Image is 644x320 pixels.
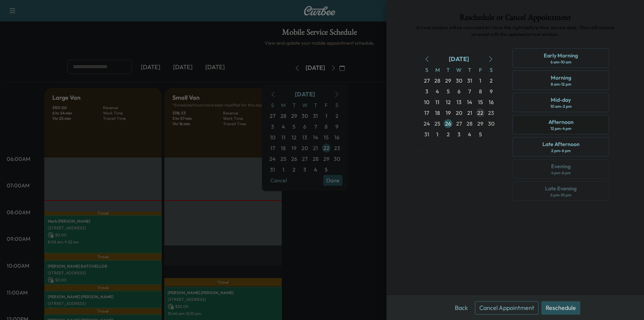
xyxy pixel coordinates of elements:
span: 16 [489,98,494,106]
span: 5 [447,87,450,95]
div: Afternoon [548,118,574,126]
span: 28 [434,77,440,85]
p: Arrival window will be narrowed to 1 hour the night before their service date. They will receive ... [416,24,614,38]
span: 18 [435,109,440,117]
span: S [421,64,432,75]
span: 11 [435,98,439,106]
span: 26 [445,120,451,128]
span: S [486,64,496,75]
span: 29 [477,120,483,128]
button: Back [450,301,472,315]
span: 14 [467,98,472,106]
span: 10 [424,98,429,106]
span: 6 [458,87,461,95]
span: 2 [490,77,493,85]
span: 3 [458,130,461,138]
span: 31 [424,130,429,138]
span: 28 [467,120,473,128]
div: 12 pm - 4 pm [550,126,571,131]
span: 30 [488,120,494,128]
span: 1 [479,77,481,85]
span: 1 [436,130,438,138]
span: 21 [467,109,472,117]
span: 2 [447,130,450,138]
button: Reschedule [541,301,580,315]
span: 3 [425,87,428,95]
span: 31 [467,77,472,85]
span: 30 [456,77,462,85]
span: T [443,64,453,75]
span: M [432,64,443,75]
span: 23 [488,109,494,117]
span: 27 [456,120,462,128]
span: 5 [479,130,482,138]
div: 10 am - 2 pm [550,104,572,109]
button: Cancel Appointment [475,301,539,315]
span: F [475,64,486,75]
span: 17 [424,109,429,117]
div: Late Afternoon [542,140,580,148]
div: Early Morning [544,51,578,59]
span: 4 [468,130,471,138]
span: 24 [424,120,430,128]
div: Morning [551,74,571,82]
div: 8 am - 12 pm [551,82,571,87]
div: [DATE] [449,54,469,64]
span: 20 [456,109,462,117]
h1: Reschedule or Cancel Appointment [416,13,614,24]
span: 27 [424,77,430,85]
span: 29 [445,77,451,85]
div: 2 pm - 6 pm [551,148,571,153]
span: 9 [490,87,493,95]
span: W [453,64,464,75]
div: Mid-day [551,96,571,104]
span: 13 [457,98,462,106]
span: 22 [477,109,483,117]
span: 7 [468,87,471,95]
span: 12 [446,98,451,106]
span: T [464,64,475,75]
span: 4 [436,87,439,95]
span: 15 [478,98,483,106]
span: 19 [446,109,451,117]
span: 25 [434,120,440,128]
span: 8 [479,87,482,95]
div: 6 am - 10 am [550,59,571,65]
